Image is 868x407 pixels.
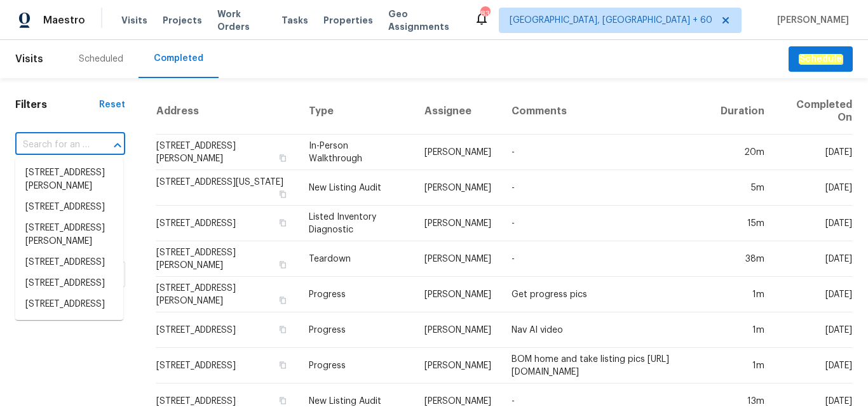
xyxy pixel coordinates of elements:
span: Visits [15,45,43,73]
td: 38m [710,241,775,277]
td: 20m [710,135,775,170]
th: Completed On [775,88,853,135]
td: Nav AI video [501,312,710,348]
em: Schedule [799,54,843,64]
span: Tasks [281,16,308,25]
td: [DATE] [775,170,853,206]
li: [STREET_ADDRESS] [15,252,123,273]
td: 1m [710,312,775,348]
td: - [501,170,710,206]
button: Copy Address [277,217,288,229]
td: [PERSON_NAME] [414,312,501,348]
span: Projects [163,14,202,27]
td: [DATE] [775,135,853,170]
td: [DATE] [775,277,853,312]
li: [STREET_ADDRESS] [15,294,123,315]
td: [PERSON_NAME] [414,277,501,312]
td: [STREET_ADDRESS][PERSON_NAME] [156,241,299,277]
span: Work Orders [217,8,266,33]
td: [STREET_ADDRESS][PERSON_NAME] [156,277,299,312]
li: [STREET_ADDRESS] [15,197,123,218]
li: [STREET_ADDRESS][PERSON_NAME] [15,163,123,197]
button: Close [109,137,126,154]
td: - [501,135,710,170]
td: [PERSON_NAME] [414,135,501,170]
button: Copy Address [277,189,288,200]
div: 839 [480,8,489,20]
td: - [501,241,710,277]
td: BOM home and take listing pics [URL][DOMAIN_NAME] [501,348,710,384]
button: Copy Address [277,152,288,164]
td: Progress [299,348,414,384]
button: Copy Address [277,359,288,371]
td: [STREET_ADDRESS] [156,348,299,384]
td: [DATE] [775,206,853,241]
td: [PERSON_NAME] [414,348,501,384]
td: [PERSON_NAME] [414,206,501,241]
td: [STREET_ADDRESS][US_STATE] [156,170,299,206]
td: [PERSON_NAME] [414,241,501,277]
div: Scheduled [79,53,123,65]
th: Duration [710,88,775,135]
td: - [501,206,710,241]
td: 1m [710,348,775,384]
td: Listed Inventory Diagnostic [299,206,414,241]
h1: Filters [15,98,99,111]
td: [STREET_ADDRESS] [156,206,299,241]
th: Address [156,88,299,135]
td: New Listing Audit [299,170,414,206]
td: 15m [710,206,775,241]
td: Progress [299,312,414,348]
button: Copy Address [277,324,288,335]
span: [GEOGRAPHIC_DATA], [GEOGRAPHIC_DATA] + 60 [510,14,712,27]
li: [STREET_ADDRESS][PERSON_NAME] [15,315,123,349]
button: Copy Address [277,259,288,270]
td: Progress [299,277,414,312]
td: 5m [710,170,775,206]
span: Properties [323,14,373,27]
input: Search for an address... [15,135,90,155]
div: Reset [99,98,125,111]
span: Maestro [43,14,85,27]
th: Comments [501,88,710,135]
button: Copy Address [277,295,288,306]
td: [DATE] [775,312,853,348]
button: Copy Address [277,395,288,406]
td: 1m [710,277,775,312]
th: Assignee [414,88,501,135]
td: Get progress pics [501,277,710,312]
td: Teardown [299,241,414,277]
button: Schedule [789,46,853,72]
span: Geo Assignments [388,8,459,33]
td: [DATE] [775,348,853,384]
li: [STREET_ADDRESS][PERSON_NAME] [15,218,123,252]
td: [PERSON_NAME] [414,170,501,206]
td: [STREET_ADDRESS] [156,312,299,348]
div: Completed [154,52,203,65]
td: [STREET_ADDRESS][PERSON_NAME] [156,135,299,170]
th: Type [299,88,414,135]
span: Visits [121,14,147,27]
li: [STREET_ADDRESS] [15,273,123,294]
span: [PERSON_NAME] [772,14,849,27]
td: [DATE] [775,241,853,277]
td: In-Person Walkthrough [299,135,414,170]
